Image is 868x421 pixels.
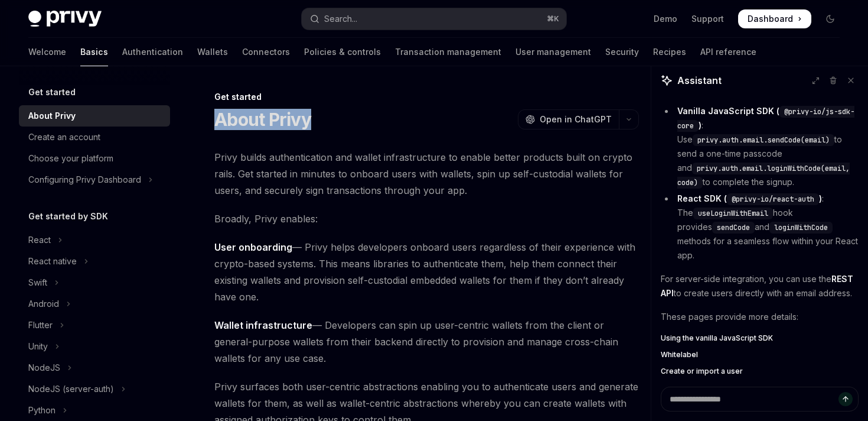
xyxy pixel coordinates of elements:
[19,357,170,378] button: Toggle NodeJS section
[28,297,59,311] div: Android
[605,38,639,66] a: Security
[28,361,60,375] div: NodeJS
[540,114,612,125] span: Open in ChatGPT
[661,333,859,343] a: Using the vanilla JavaScript SDK
[677,164,850,187] span: privy.auth.email.loginWithCode(email, code)
[661,192,859,263] li: : The hook provides and methods for a seamless flow within your React app.
[19,105,170,127] a: About Privy
[28,339,48,354] div: Unity
[19,400,170,421] button: Toggle Python section
[214,241,292,253] strong: User onboarding
[661,274,853,298] strong: REST API
[547,14,559,24] span: ⌘ K
[661,104,859,189] li: : Use to send a one-time passcode and to complete the signup.
[677,73,722,88] span: Assistant
[28,209,108,224] h5: Get started by SDK
[214,91,639,103] div: Get started
[19,272,170,293] button: Toggle Swift section
[838,392,853,406] button: Send message
[19,336,170,357] button: Toggle Unity section
[28,173,141,187] div: Configuring Privy Dashboard
[395,38,501,66] a: Transaction management
[700,38,756,66] a: API reference
[821,9,840,28] button: Toggle dark mode
[738,9,811,28] a: Dashboard
[661,387,859,412] textarea: Ask a question...
[28,85,76,99] h5: Get started
[661,310,859,324] p: These pages provide more details:
[242,38,290,66] a: Connectors
[661,350,859,360] a: Whitelabel
[19,148,170,169] a: Choose your platform
[19,169,170,190] button: Toggle Configuring Privy Dashboard section
[732,195,814,204] span: @privy-io/react-auth
[654,13,677,25] a: Demo
[28,151,113,166] div: Choose your platform
[661,350,698,360] span: Whitelabel
[19,127,170,148] a: Create an account
[28,130,100,144] div: Create an account
[518,109,619,129] button: Open in ChatGPT
[19,293,170,315] button: Toggle Android section
[28,382,114,396] div: NodeJS (server-auth)
[28,38,66,66] a: Welcome
[302,8,566,30] button: Open search
[214,239,639,305] span: — Privy helps developers onboard users regardless of their experience with crypto-based systems. ...
[324,12,357,26] div: Search...
[677,106,854,130] strong: Vanilla JavaScript SDK ( )
[653,38,686,66] a: Recipes
[214,319,312,331] strong: Wallet infrastructure
[304,38,381,66] a: Policies & controls
[515,38,591,66] a: User management
[19,315,170,336] button: Toggle Flutter section
[697,135,830,145] span: privy.auth.email.sendCode(email)
[214,149,639,199] span: Privy builds authentication and wallet infrastructure to enable better products built on crypto r...
[28,109,76,123] div: About Privy
[19,378,170,400] button: Toggle NodeJS (server-auth) section
[214,109,311,130] h1: About Privy
[28,233,51,247] div: React
[748,13,793,25] span: Dashboard
[691,13,724,25] a: Support
[774,223,828,232] span: loginWithCode
[28,318,53,332] div: Flutter
[661,367,859,376] a: Create or import a user
[28,11,102,27] img: dark logo
[698,209,768,218] span: useLoginWithEmail
[19,251,170,272] button: Toggle React native section
[214,317,639,367] span: — Developers can spin up user-centric wallets from the client or general-purpose wallets from the...
[677,107,854,131] span: @privy-io/js-sdk-core
[214,210,639,227] span: Broadly, Privy enables:
[28,403,56,417] div: Python
[661,272,859,300] p: For server-side integration, you can use the to create users directly with an email address.
[28,254,77,268] div: React native
[677,193,822,203] strong: React SDK ( )
[122,38,183,66] a: Authentication
[661,367,743,376] span: Create or import a user
[19,229,170,251] button: Toggle React section
[80,38,108,66] a: Basics
[717,223,750,232] span: sendCode
[197,38,228,66] a: Wallets
[28,276,47,290] div: Swift
[661,333,773,343] span: Using the vanilla JavaScript SDK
